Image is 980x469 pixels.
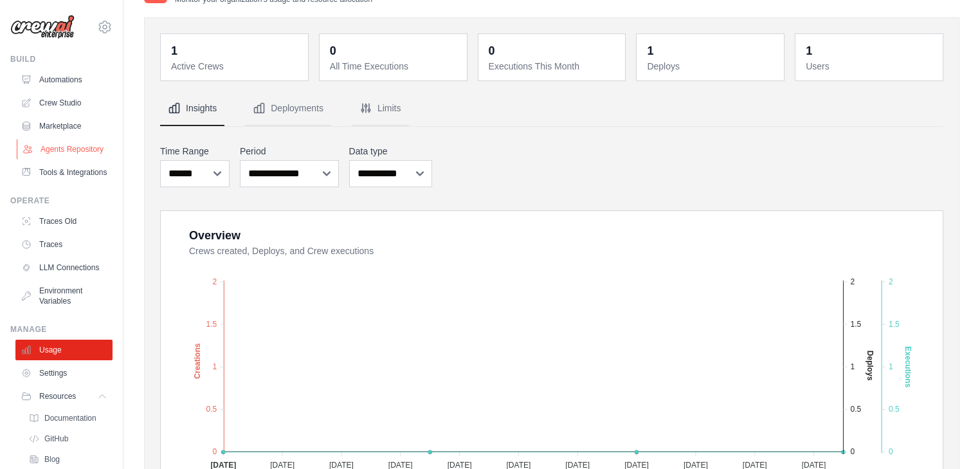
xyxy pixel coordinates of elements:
[330,42,336,60] div: 0
[806,42,812,60] div: 1
[206,319,217,328] tspan: 1.5
[23,409,113,427] a: Documentation
[245,91,331,126] button: Deployments
[15,363,113,383] a: Settings
[213,362,217,371] tspan: 1
[866,350,875,380] text: Deploys
[448,460,472,469] tspan: [DATE]
[889,447,893,456] tspan: 0
[15,162,113,183] a: Tools & Integrations
[889,362,893,371] tspan: 1
[330,60,459,73] dt: All Time Executions
[193,343,202,379] text: Creations
[850,362,855,371] tspan: 1
[349,145,433,158] label: Data type
[10,324,113,335] div: Manage
[44,413,96,423] span: Documentation
[23,450,113,468] a: Blog
[15,69,113,90] a: Automations
[647,42,653,60] div: 1
[850,319,861,328] tspan: 1.5
[489,60,618,73] dt: Executions This Month
[889,277,893,286] tspan: 2
[850,405,861,414] tspan: 0.5
[15,234,113,255] a: Traces
[44,434,68,444] span: GitHub
[213,447,217,456] tspan: 0
[889,319,900,328] tspan: 1.5
[743,460,767,469] tspan: [DATE]
[160,145,230,158] label: Time Range
[23,430,113,448] a: GitHub
[388,460,413,469] tspan: [DATE]
[160,91,943,126] nav: Tabs
[15,340,113,360] a: Usage
[17,139,114,160] a: Agents Repository
[889,405,900,414] tspan: 0.5
[806,60,935,73] dt: Users
[213,277,217,286] tspan: 2
[15,93,113,113] a: Crew Studio
[850,277,855,286] tspan: 2
[15,386,113,407] button: Resources
[189,226,240,244] div: Overview
[802,460,826,469] tspan: [DATE]
[15,211,113,232] a: Traces Old
[206,405,217,414] tspan: 0.5
[171,42,177,60] div: 1
[240,145,339,158] label: Period
[160,91,224,126] button: Insights
[507,460,531,469] tspan: [DATE]
[850,447,855,456] tspan: 0
[10,54,113,64] div: Build
[10,196,113,206] div: Operate
[352,91,409,126] button: Limits
[15,116,113,136] a: Marketplace
[903,346,912,387] text: Executions
[210,460,236,469] tspan: [DATE]
[44,454,60,464] span: Blog
[624,460,649,469] tspan: [DATE]
[270,460,295,469] tspan: [DATE]
[171,60,300,73] dt: Active Crews
[10,15,75,39] img: Logo
[39,391,76,401] span: Resources
[329,460,354,469] tspan: [DATE]
[684,460,708,469] tspan: [DATE]
[565,460,590,469] tspan: [DATE]
[15,280,113,311] a: Environment Variables
[647,60,776,73] dt: Deploys
[15,257,113,278] a: LLM Connections
[489,42,495,60] div: 0
[189,244,927,257] dt: Crews created, Deploys, and Crew executions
